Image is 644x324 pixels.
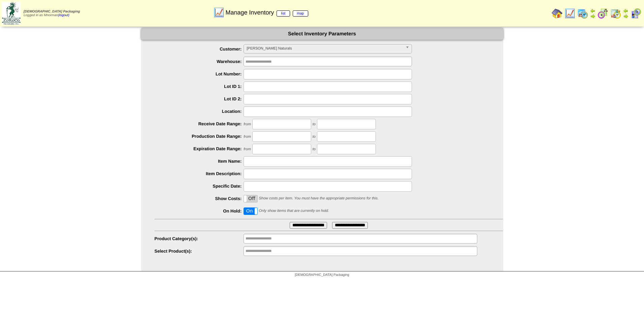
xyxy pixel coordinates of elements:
label: Warehouse: [155,59,244,64]
label: Expiration Date Range: [155,146,244,151]
img: calendarcustomer.gif [631,8,641,19]
img: arrowleft.gif [623,8,629,13]
img: arrowleft.gif [590,8,595,13]
label: Lot Number: [155,71,244,76]
span: [PERSON_NAME] Naturals [247,44,403,53]
span: from [244,147,251,151]
label: Lot ID 1: [155,84,244,89]
img: calendarinout.gif [610,8,621,19]
span: to [313,147,316,151]
span: [DEMOGRAPHIC_DATA] Packaging [24,10,80,13]
img: home.gif [552,8,562,19]
label: Customer: [155,46,244,52]
label: Receive Date Range: [155,121,244,126]
span: [DEMOGRAPHIC_DATA] Packaging [295,273,349,277]
label: Show Costs: [155,196,244,201]
label: Product Category(s): [155,236,244,241]
img: calendarprod.gif [577,8,588,19]
img: line_graph.gif [214,7,224,18]
label: Lot ID 2: [155,96,244,101]
label: On [244,208,257,215]
a: list [277,10,290,17]
img: arrowright.gif [590,13,595,19]
label: On Hold: [155,208,244,214]
img: zoroco-logo-small.webp [2,2,21,25]
img: arrowright.gif [623,13,629,19]
label: Select Product(s): [155,249,244,254]
label: Specific Date: [155,184,244,189]
a: (logout) [58,13,69,17]
img: calendarblend.gif [598,8,608,19]
span: Show costs per item. You must have the appropriate permissions for this. [259,196,379,200]
span: from [244,122,251,126]
label: Item Name: [155,159,244,164]
span: to [313,135,316,139]
img: line_graph.gif [565,8,575,19]
a: map [293,10,309,17]
label: Location: [155,109,244,114]
span: Logged in as Mnorman [24,10,80,17]
label: Off [244,195,257,202]
label: Item Description: [155,171,244,176]
span: to [313,122,316,126]
div: OnOff [244,207,258,215]
label: Production Date Range: [155,134,244,139]
span: Manage Inventory [225,9,308,16]
span: from [244,135,251,139]
span: Only show items that are currently on hold. [259,209,329,213]
div: OnOff [244,195,258,202]
div: Select Inventory Parameters [141,28,503,40]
